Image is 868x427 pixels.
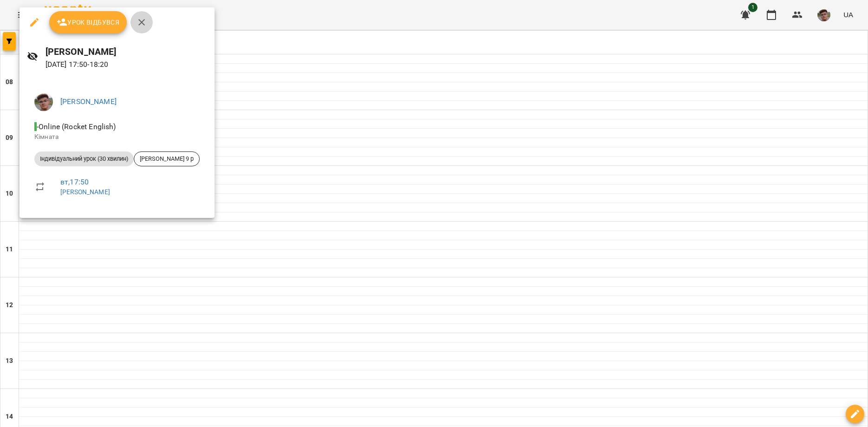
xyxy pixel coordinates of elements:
[134,155,199,163] span: [PERSON_NAME] 9 р
[46,59,207,70] p: [DATE] 17:50 - 18:20
[60,97,117,106] a: [PERSON_NAME]
[49,11,127,33] button: Урок відбувся
[60,188,110,196] a: [PERSON_NAME]
[34,132,200,142] p: Кімната
[46,45,207,59] h6: [PERSON_NAME]
[134,151,200,166] div: [PERSON_NAME] 9 р
[34,92,53,111] img: 01393c9326d881415f159edee754fa25.jpg
[34,155,134,163] span: Індивідуальний урок (30 хвилин)
[57,17,120,28] span: Урок відбувся
[34,122,118,131] span: - Online (Rocket English)
[60,177,89,186] a: вт , 17:50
